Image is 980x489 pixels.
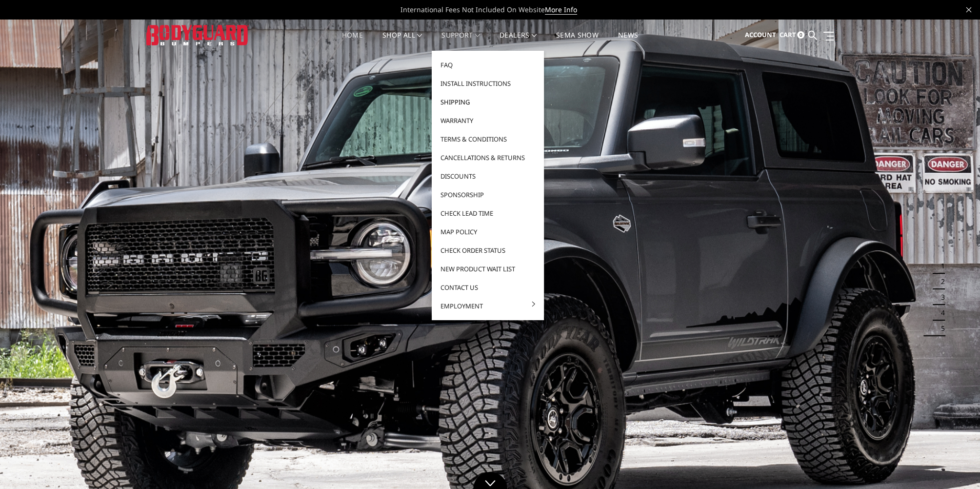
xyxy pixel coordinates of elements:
iframe: Chat Widget [931,442,980,489]
a: FAQ [436,56,540,74]
a: Click to Down [473,472,507,489]
a: Cart 0 [779,22,804,48]
a: More Info [545,5,577,15]
a: MAP Policy [436,223,540,241]
a: Dealers [500,32,537,51]
a: Discounts [436,167,540,185]
button: 4 of 5 [935,305,945,321]
a: Terms & Conditions [436,130,540,148]
a: New Product Wait List [436,260,540,278]
button: 1 of 5 [935,258,945,274]
a: Install Instructions [436,74,540,93]
a: Support [441,32,480,51]
a: Cancellations & Returns [436,148,540,167]
a: Employment [436,297,540,315]
a: Warranty [436,111,540,130]
a: Check Order Status [436,241,540,260]
a: Shipping [436,93,540,111]
span: Account [744,30,776,39]
button: 3 of 5 [935,289,945,305]
button: 2 of 5 [935,274,945,289]
a: Contact Us [436,278,540,297]
a: Account [744,22,776,48]
button: 5 of 5 [935,321,945,336]
a: shop all [382,32,422,51]
span: Cart [779,30,796,39]
a: News [618,32,638,51]
a: Home [342,32,363,51]
span: 0 [797,31,804,39]
a: Check Lead Time [436,204,540,223]
a: SEMA Show [556,32,599,51]
img: BODYGUARD BUMPERS [146,25,249,45]
a: Sponsorship [436,185,540,204]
